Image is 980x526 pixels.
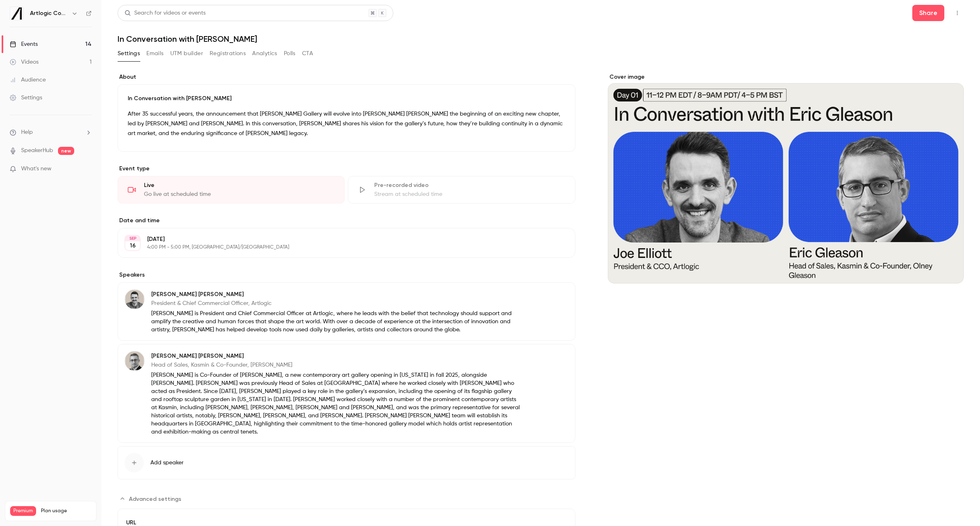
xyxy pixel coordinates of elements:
[252,47,277,60] button: Analytics
[170,47,203,60] button: UTM builder
[21,146,53,155] a: SpeakerHub
[210,47,246,60] button: Registrations
[21,128,33,137] span: Help
[150,459,184,467] span: Add speaker
[284,47,296,60] button: Polls
[151,371,523,436] p: [PERSON_NAME] is Co-Founder of [PERSON_NAME], a new contemporary art gallery opening in [US_STATE...
[118,176,345,204] div: LiveGo live at scheduled time
[21,165,51,173] span: What's new
[128,109,565,138] p: After 35 successful years, the announcement that [PERSON_NAME] Gallery will evolve into [PERSON_N...
[10,506,36,516] span: Premium
[10,40,38,48] div: Events
[348,176,575,204] div: Pre-recorded videoStream at scheduled time
[125,351,144,371] img: Eric Gleeson
[118,165,575,173] p: Event type
[151,299,523,307] p: President & Chief Commercial Officer, Artlogic
[144,190,335,198] div: Go live at scheduled time
[118,446,575,479] button: Add speaker
[374,190,565,198] div: Stream at scheduled time
[147,235,532,243] p: [DATE]
[118,282,575,341] div: Joe Elliott[PERSON_NAME] [PERSON_NAME]President & Chief Commercial Officer, Artlogic[PERSON_NAME]...
[608,73,964,81] label: Cover image
[130,242,136,250] p: 16
[912,5,944,21] button: Share
[118,34,964,44] h1: In Conversation with [PERSON_NAME]
[151,352,523,360] p: [PERSON_NAME] [PERSON_NAME]
[144,181,335,189] div: Live
[151,361,523,369] p: Head of Sales, Kasmin & Co-Founder, [PERSON_NAME]
[10,7,23,20] img: Artlogic Connect 2025
[124,9,206,17] div: Search for videos or events
[58,147,74,155] span: new
[118,271,575,279] label: Speakers
[118,73,575,81] label: About
[128,94,565,103] p: In Conversation with [PERSON_NAME]
[608,73,964,283] section: Cover image
[374,181,565,189] div: Pre-recorded video
[302,47,313,60] button: CTA
[10,76,46,84] div: Audience
[151,290,523,298] p: [PERSON_NAME] [PERSON_NAME]
[118,344,575,443] div: Eric Gleeson[PERSON_NAME] [PERSON_NAME]Head of Sales, Kasmin & Co-Founder, [PERSON_NAME][PERSON_N...
[129,495,181,503] span: Advanced settings
[118,47,140,60] button: Settings
[118,492,186,505] button: Advanced settings
[82,165,92,173] iframe: Noticeable Trigger
[10,94,42,102] div: Settings
[147,244,532,251] p: 4:00 PM - 5:00 PM, [GEOGRAPHIC_DATA]/[GEOGRAPHIC_DATA]
[41,508,91,514] span: Plan usage
[118,217,575,225] label: Date and time
[10,58,39,66] div: Videos
[151,309,523,334] p: [PERSON_NAME] is President and Chief Commercial Officer at Artlogic, where he leads with the beli...
[10,128,92,137] li: help-dropdown-opener
[125,290,144,309] img: Joe Elliott
[146,47,163,60] button: Emails
[30,9,68,17] h6: Artlogic Connect 2025
[125,236,140,241] div: SEP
